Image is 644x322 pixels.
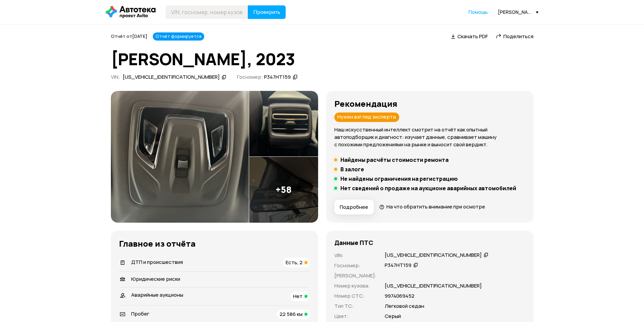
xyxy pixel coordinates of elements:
[334,272,377,279] p: [PERSON_NAME] :
[385,252,482,259] div: [US_VEHICLE_IDENTIFICATION_NUMBER]
[111,50,533,68] h1: [PERSON_NAME], 2023
[496,33,533,40] a: Поделиться
[385,282,482,290] p: [US_VEHICLE_IDENTIFICATION_NUMBER]
[386,203,485,210] span: На что обратить внимание при осмотре
[131,310,149,317] span: Пробег
[280,311,303,318] span: 22 586 км
[264,74,291,81] div: Р347НТ159
[340,166,364,173] h5: В залоге
[293,293,303,300] span: Нет
[457,33,488,40] span: Скачать PDF
[385,292,414,300] p: 9974069452
[469,9,488,15] span: Помощь
[334,113,399,122] div: Нужен взгляд эксперта
[334,262,377,269] p: Госномер :
[334,252,377,259] p: VIN :
[119,239,310,248] h3: Главное из отчёта
[334,313,377,320] p: Цвет :
[469,9,488,16] a: Помощь
[166,5,248,19] input: VIN, госномер, номер кузова
[123,74,220,81] div: [US_VEHICLE_IDENTIFICATION_NUMBER]
[334,282,377,290] p: Номер кузова :
[503,33,533,40] span: Поделиться
[286,259,303,266] span: Есть, 2
[131,291,183,298] span: Аварийные аукционы
[385,302,424,310] p: Легковой седан
[248,5,286,19] button: Проверить
[153,32,204,41] div: Отчёт формируется
[111,33,147,39] span: Отчёт от [DATE]
[379,203,485,210] a: На что обратить внимание при осмотре
[131,258,183,266] span: ДТП и происшествия
[334,239,373,246] h4: Данные ПТС
[498,9,539,15] div: [PERSON_NAME][EMAIL_ADDRESS][DOMAIN_NAME]
[340,204,368,210] span: Подробнее
[451,33,488,40] a: Скачать PDF
[334,99,525,108] h3: Рекомендация
[385,313,401,320] p: Серый
[253,9,280,15] span: Проверить
[111,73,120,80] span: VIN :
[334,292,377,300] p: Номер СТС :
[334,302,377,310] p: Тип ТС :
[334,200,374,215] button: Подробнее
[385,262,411,269] div: Р347НТ159
[237,73,263,80] span: Госномер:
[131,275,180,282] span: Юридические риски
[340,185,516,192] h5: Нет сведений о продаже на аукционе аварийных автомобилей
[334,126,525,148] p: Наш искусственный интеллект смотрит на отчёт как опытный автоподборщик и диагност: изучает данные...
[340,156,449,163] h5: Найдены расчёты стоимости ремонта
[340,175,458,182] h5: Не найдены ограничения на регистрацию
